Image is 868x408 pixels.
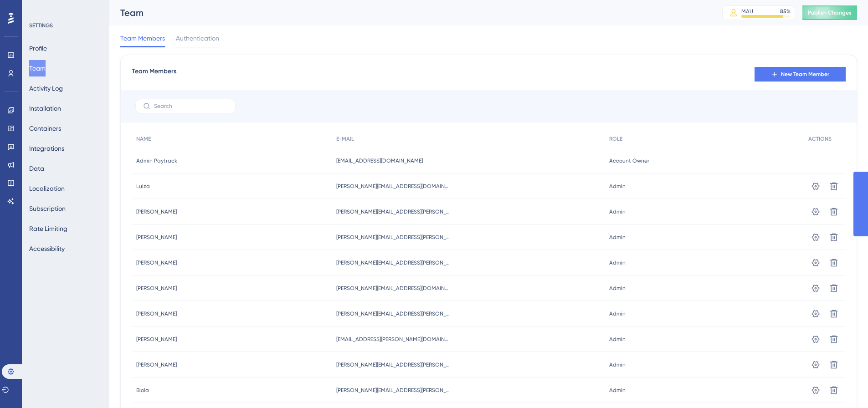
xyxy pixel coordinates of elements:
button: New Team Member [755,67,846,82]
button: Activity Log [29,80,63,97]
input: Search [154,103,228,109]
span: [PERSON_NAME] [136,234,177,241]
span: Admin [609,285,626,292]
span: [PERSON_NAME][EMAIL_ADDRESS][PERSON_NAME][DOMAIN_NAME] [336,361,450,368]
span: Biola [136,387,149,394]
div: Team [120,6,699,19]
span: [PERSON_NAME][EMAIL_ADDRESS][PERSON_NAME][DOMAIN_NAME] [336,259,450,266]
span: Authentication [176,33,219,44]
span: [PERSON_NAME][EMAIL_ADDRESS][PERSON_NAME][DOMAIN_NAME] [336,310,450,317]
span: [PERSON_NAME] [136,208,177,215]
span: Admin [609,183,626,190]
span: [PERSON_NAME] [136,361,177,368]
button: Accessibility [29,240,65,257]
span: Team Members [132,66,176,82]
button: Team [29,60,46,76]
button: Data [29,160,44,177]
span: [PERSON_NAME][EMAIL_ADDRESS][PERSON_NAME][DOMAIN_NAME] [336,234,450,241]
span: Admin [609,259,626,266]
span: ACTIONS [808,135,832,143]
span: Luiza [136,183,150,190]
span: [PERSON_NAME] [136,336,177,343]
div: SETTINGS [29,22,103,29]
button: Localization [29,180,65,197]
button: Profile [29,40,47,56]
iframe: UserGuiding AI Assistant Launcher [830,372,857,399]
span: Admin [609,361,626,368]
span: [EMAIL_ADDRESS][DOMAIN_NAME] [336,157,423,164]
span: ROLE [609,135,622,143]
span: Admin [609,208,626,215]
span: NAME [136,135,151,143]
button: Integrations [29,140,64,157]
button: Rate Limiting [29,220,67,237]
span: Admin Paytrack [136,157,177,164]
div: 85 % [780,8,791,15]
span: [PERSON_NAME][EMAIL_ADDRESS][PERSON_NAME][DOMAIN_NAME] [336,387,450,394]
span: New Team Member [781,71,829,78]
span: [EMAIL_ADDRESS][PERSON_NAME][DOMAIN_NAME] [336,336,450,343]
span: E-MAIL [336,135,354,143]
span: [PERSON_NAME] [136,310,177,317]
button: Subscription [29,200,66,217]
span: Admin [609,387,626,394]
span: [PERSON_NAME][EMAIL_ADDRESS][DOMAIN_NAME] [336,183,450,190]
button: Installation [29,100,61,117]
span: Admin [609,234,626,241]
span: [PERSON_NAME] [136,259,177,266]
div: MAU [741,8,753,15]
button: Containers [29,120,61,137]
span: Publish Changes [808,9,852,16]
span: [PERSON_NAME][EMAIL_ADDRESS][DOMAIN_NAME] [336,285,450,292]
button: Publish Changes [802,5,857,20]
span: Account Owner [609,157,649,164]
span: Admin [609,336,626,343]
span: [PERSON_NAME][EMAIL_ADDRESS][PERSON_NAME][DOMAIN_NAME] [336,208,450,215]
span: Admin [609,310,626,317]
span: Team Members [120,33,165,44]
span: [PERSON_NAME] [136,285,177,292]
